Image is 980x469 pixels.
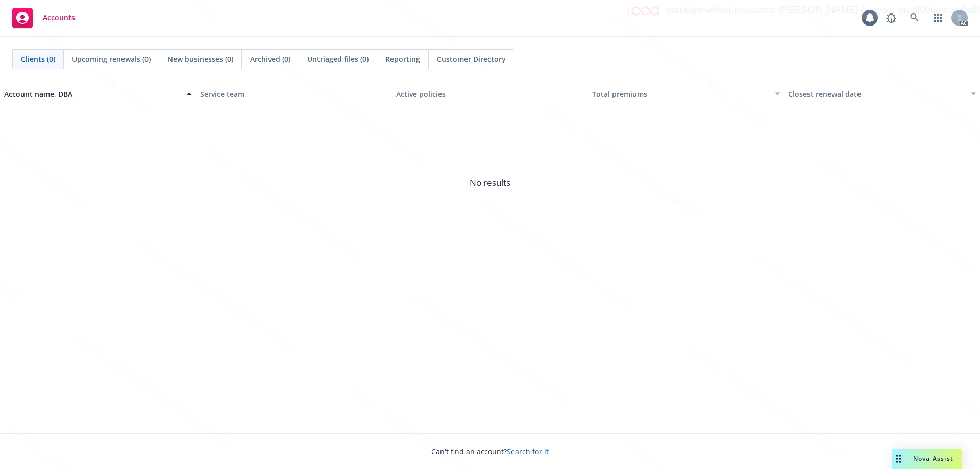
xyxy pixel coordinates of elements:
[167,54,233,64] span: New businesses (0)
[592,89,769,100] div: Total premiums
[307,54,369,64] span: Untriaged files (0)
[8,4,79,32] a: Accounts
[928,8,948,28] a: Switch app
[200,89,388,100] div: Service team
[892,449,962,469] button: Nova Assist
[913,454,953,463] span: Nova Assist
[881,8,901,28] a: Report a Bug
[4,89,181,100] div: Account name, DBA
[196,82,392,106] button: Service team
[72,54,151,64] span: Upcoming renewals (0)
[21,54,55,64] span: Clients (0)
[392,82,588,106] button: Active policies
[788,89,965,100] div: Closest renewal date
[437,54,506,64] span: Customer Directory
[250,54,290,64] span: Archived (0)
[904,8,925,28] a: Search
[431,446,549,457] span: Can't find an account?
[396,89,584,100] div: Active policies
[43,14,75,22] span: Accounts
[784,82,980,106] button: Closest renewal date
[588,82,784,106] button: Total premiums
[892,449,905,469] div: Drag to move
[507,447,549,456] a: Search for it
[385,54,420,64] span: Reporting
